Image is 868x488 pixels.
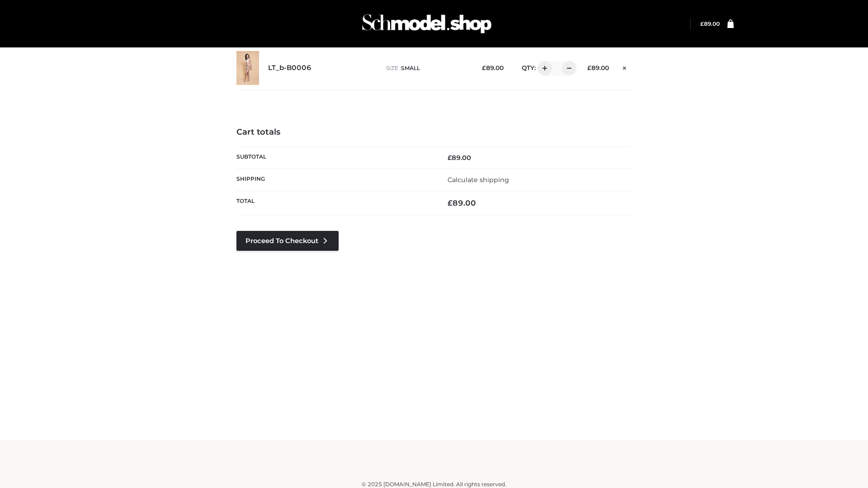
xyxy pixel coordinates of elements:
span: £ [482,64,486,71]
a: Proceed to Checkout [236,231,339,251]
bdi: 89.00 [587,64,609,71]
a: Remove this item [618,61,632,73]
span: £ [700,20,704,27]
span: £ [448,198,453,207]
img: LT_b-B0006 - SMALL [236,51,259,85]
p: size : [386,64,468,72]
span: £ [587,64,591,71]
span: £ [448,154,452,162]
bdi: 89.00 [448,154,471,162]
bdi: 89.00 [700,20,720,27]
bdi: 89.00 [482,64,504,71]
a: LT_b-B0006 [268,64,311,72]
h4: Cart totals [236,127,632,137]
th: Shipping [236,169,434,191]
div: QTY: [513,61,573,75]
a: Calculate shipping [448,176,509,184]
th: Total [236,191,434,215]
img: Schmodel Admin 964 [359,6,495,42]
a: £89.00 [700,20,720,27]
bdi: 89.00 [448,198,476,207]
th: Subtotal [236,146,434,169]
span: SMALL [401,65,420,71]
